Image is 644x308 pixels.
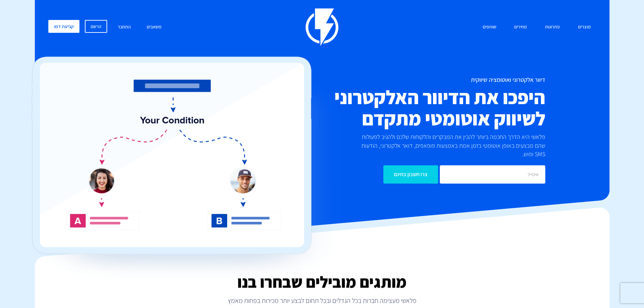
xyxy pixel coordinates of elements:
a: התחבר [113,20,136,34]
a: מוצרים [573,20,596,34]
p: פלאשי מעצימה חברות בכל הגדלים ובכל תחום לבצע יותר מכירות בפחות מאמץ [35,296,610,305]
h2: היפכו את הדיוור האלקטרוני לשיווק אוטומטי מתקדם [282,87,545,129]
a: קביעת דמו [48,20,79,33]
input: צרו חשבון בחינם [383,165,438,184]
h2: מותגים מובילים שבחרו בנו [35,273,610,291]
a: משאבים [142,20,167,34]
p: פלאשי היא הדרך החכמה ביותר להבין את המבקרים והלקוחות שלכם ולהגיב לפעולות שהם מבצעים באופן אוטומטי... [350,133,545,159]
a: פתרונות [540,20,565,34]
h1: דיוור אלקטרוני ואוטומציה שיווקית [282,76,545,83]
a: הרשם [85,20,107,33]
a: שותפים [478,20,501,34]
a: מחירים [509,20,532,34]
input: אימייל [440,165,545,184]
